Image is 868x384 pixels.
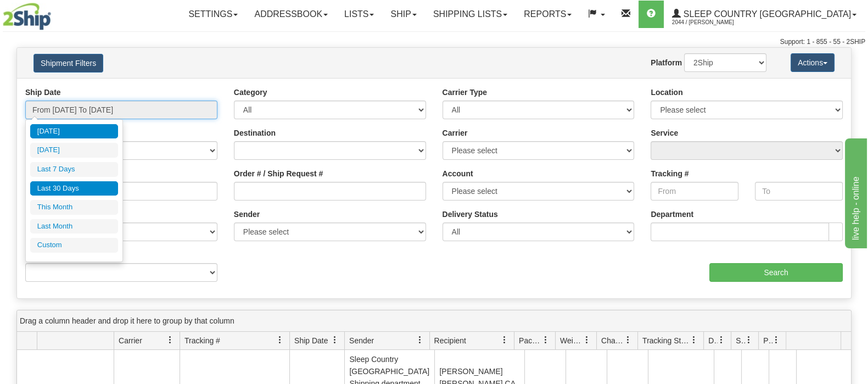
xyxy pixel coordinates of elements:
[30,219,118,234] li: Last Month
[495,331,514,349] a: Recipient filter column settings
[536,331,555,349] a: Packages filter column settings
[651,87,682,98] label: Location
[234,168,323,179] label: Order # / Ship Request #
[443,209,498,220] label: Delivery Status
[767,331,786,349] a: Pickup Status filter column settings
[382,1,424,28] a: Ship
[294,335,328,346] span: Ship Date
[434,335,466,346] span: Recipient
[443,127,468,138] label: Carrier
[601,335,624,346] span: Charge
[672,17,754,28] span: 2044 / [PERSON_NAME]
[642,335,690,346] span: Tracking Status
[619,331,637,349] a: Charge filter column settings
[443,87,487,98] label: Carrier Type
[33,54,103,73] button: Shipment Filters
[425,1,516,28] a: Shipping lists
[30,124,118,139] li: [DATE]
[30,238,118,253] li: Custom
[685,331,703,349] a: Tracking Status filter column settings
[763,335,772,346] span: Pickup Status
[161,331,180,349] a: Carrier filter column settings
[651,209,693,220] label: Department
[664,1,865,28] a: Sleep Country [GEOGRAPHIC_DATA] 2044 / [PERSON_NAME]
[519,335,542,346] span: Packages
[443,168,473,179] label: Account
[234,87,267,98] label: Category
[843,136,867,248] iframe: chat widget
[411,331,429,349] a: Sender filter column settings
[736,335,745,346] span: Shipment Issues
[740,331,758,349] a: Shipment Issues filter column settings
[651,168,688,179] label: Tracking #
[681,9,851,19] span: Sleep Country [GEOGRAPHIC_DATA]
[578,331,596,349] a: Weight filter column settings
[30,181,118,196] li: Last 30 Days
[791,53,835,72] button: Actions
[709,263,843,282] input: Search
[119,335,142,346] span: Carrier
[30,162,118,177] li: Last 7 Days
[560,335,583,346] span: Weight
[651,127,678,138] label: Service
[712,331,731,349] a: Delivery Status filter column settings
[17,310,851,332] div: grid grouping header
[234,127,276,138] label: Destination
[8,7,102,20] div: live help - online
[3,37,865,47] div: Support: 1 - 855 - 55 - 2SHIP
[349,335,374,346] span: Sender
[3,3,51,30] img: logo2044.jpg
[651,182,738,201] input: From
[755,182,843,201] input: To
[30,200,118,215] li: This Month
[516,1,580,28] a: Reports
[336,1,382,28] a: Lists
[30,143,118,158] li: [DATE]
[180,1,246,28] a: Settings
[25,87,61,98] label: Ship Date
[708,335,718,346] span: Delivery Status
[184,335,220,346] span: Tracking #
[246,1,336,28] a: Addressbook
[651,57,682,68] label: Platform
[271,331,289,349] a: Tracking # filter column settings
[326,331,344,349] a: Ship Date filter column settings
[234,209,260,220] label: Sender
